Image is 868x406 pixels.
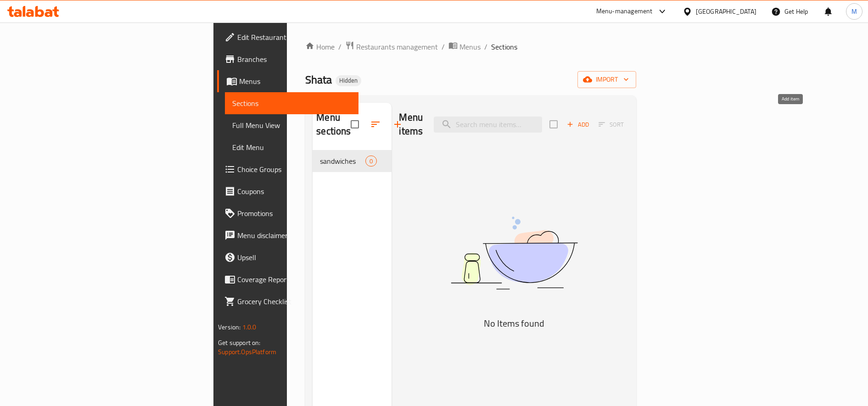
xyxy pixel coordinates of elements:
[237,54,351,65] span: Branches
[242,321,257,333] span: 1.0.0
[237,164,351,175] span: Choice Groups
[217,70,358,92] a: Menus
[237,186,351,197] span: Coupons
[232,120,351,131] span: Full Menu View
[232,98,351,109] span: Sections
[366,157,376,166] span: 0
[217,268,358,290] a: Coverage Report
[217,202,358,224] a: Promotions
[399,316,629,331] h5: No Items found
[225,92,358,114] a: Sections
[313,146,392,176] nav: Menu sections
[491,41,517,52] span: Sections
[356,41,438,52] span: Restaurants management
[217,290,358,312] a: Grocery Checklist
[217,48,358,70] a: Branches
[217,224,358,246] a: Menu disclaimer
[585,74,629,85] span: import
[448,41,481,53] a: Menus
[217,246,358,268] a: Upsell
[851,6,857,17] span: M
[566,119,590,130] span: Add
[320,156,365,167] span: sandwiches
[217,180,358,202] a: Coupons
[237,230,351,241] span: Menu disclaimer
[218,337,260,349] span: Get support on:
[696,6,756,17] div: [GEOGRAPHIC_DATA]
[399,192,629,314] img: dish.svg
[596,6,653,17] div: Menu-management
[218,321,241,333] span: Version:
[459,41,481,52] span: Menus
[313,150,392,172] div: sandwiches0
[442,41,445,52] li: /
[305,41,636,53] nav: breadcrumb
[484,41,487,52] li: /
[434,117,542,133] input: search
[365,156,377,167] div: items
[225,136,358,158] a: Edit Menu
[563,117,593,132] button: Add
[577,71,636,88] button: import
[237,208,351,219] span: Promotions
[399,111,423,138] h2: Menu items
[593,117,630,132] span: Select section first
[237,252,351,263] span: Upsell
[345,41,438,53] a: Restaurants management
[218,346,276,358] a: Support.OpsPlatform
[232,142,351,153] span: Edit Menu
[239,76,351,87] span: Menus
[217,158,358,180] a: Choice Groups
[237,32,351,43] span: Edit Restaurant
[345,115,364,134] span: Select all sections
[217,26,358,48] a: Edit Restaurant
[237,274,351,285] span: Coverage Report
[225,114,358,136] a: Full Menu View
[237,296,351,307] span: Grocery Checklist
